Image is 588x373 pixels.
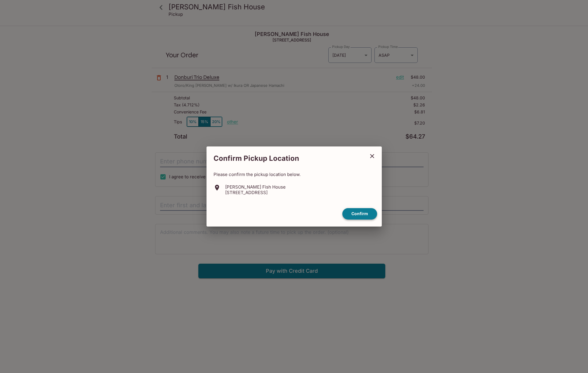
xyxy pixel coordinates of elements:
button: close [365,149,379,163]
h2: Confirm Pickup Location [207,151,365,166]
button: confirm [342,208,377,220]
p: [PERSON_NAME] Fish House [225,184,286,190]
p: [STREET_ADDRESS] [225,190,286,195]
p: Please confirm the pickup location below. [214,172,375,177]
